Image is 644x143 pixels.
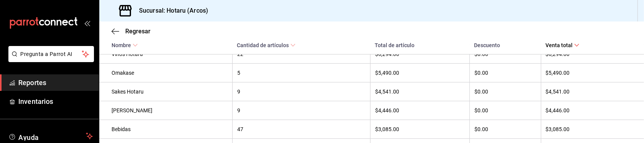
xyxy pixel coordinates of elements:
div: $0.00 [474,70,536,76]
button: Regresar [112,28,150,35]
span: Reportes [18,77,93,88]
a: Pregunta a Parrot AI [5,56,94,64]
div: $4,541.00 [375,89,465,95]
div: $4,446.00 [546,107,632,113]
div: $5,490.00 [375,70,465,76]
div: 5 [237,70,366,76]
h3: Sucursal: Hotaru (Arcos) [133,6,208,15]
span: Nombre [112,42,138,48]
span: Inventarios [18,96,93,107]
div: $3,085.00 [375,126,465,132]
div: $0.00 [474,126,536,132]
div: $5,490.00 [546,70,632,76]
div: 9 [237,107,366,113]
div: Sakes Hotaru [112,89,228,95]
span: Ayuda [18,131,83,141]
span: Cantidad de artículos [237,42,296,48]
span: Regresar [125,28,150,35]
div: 47 [237,126,366,132]
div: 9 [237,89,366,95]
div: $4,541.00 [546,89,632,95]
button: open_drawer_menu [84,20,90,26]
div: Bebidas [112,126,228,132]
div: $4,446.00 [375,107,465,113]
div: $0.00 [474,107,536,113]
span: Pregunta a Parrot AI [21,50,82,58]
div: $3,085.00 [546,126,632,132]
div: [PERSON_NAME] [112,107,228,113]
div: $0.00 [474,89,536,95]
div: Omakase [112,70,228,76]
span: Venta total [545,42,579,48]
button: Pregunta a Parrot AI [8,46,94,62]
